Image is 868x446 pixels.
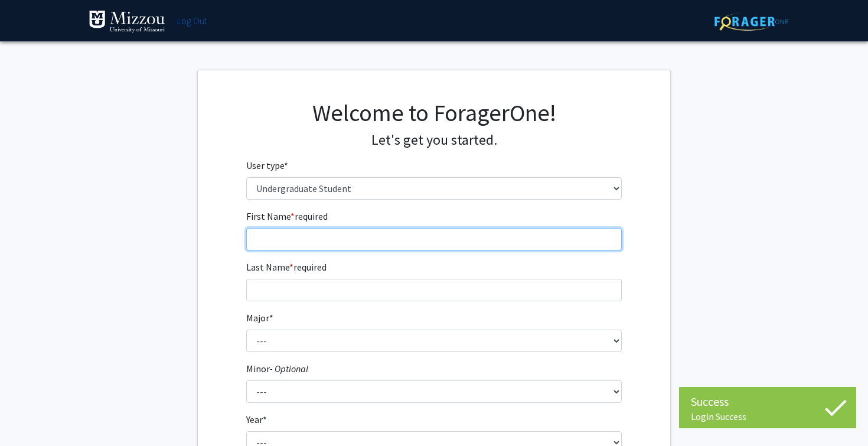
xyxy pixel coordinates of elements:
[714,12,788,31] img: ForagerOne Logo
[246,99,622,127] h1: Welcome to ForagerOne!
[246,412,267,427] label: Year
[246,261,289,273] span: Last Name
[246,132,622,149] h4: Let's get you started.
[246,158,288,172] label: User type
[691,411,844,422] div: Login Success
[246,210,291,222] span: First Name
[89,10,165,34] img: University of Missouri Logo
[246,362,308,376] label: Minor
[691,393,844,411] div: Success
[293,261,327,273] span: required
[270,363,308,375] i: - Optional
[295,210,328,222] span: required
[246,311,273,325] label: Major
